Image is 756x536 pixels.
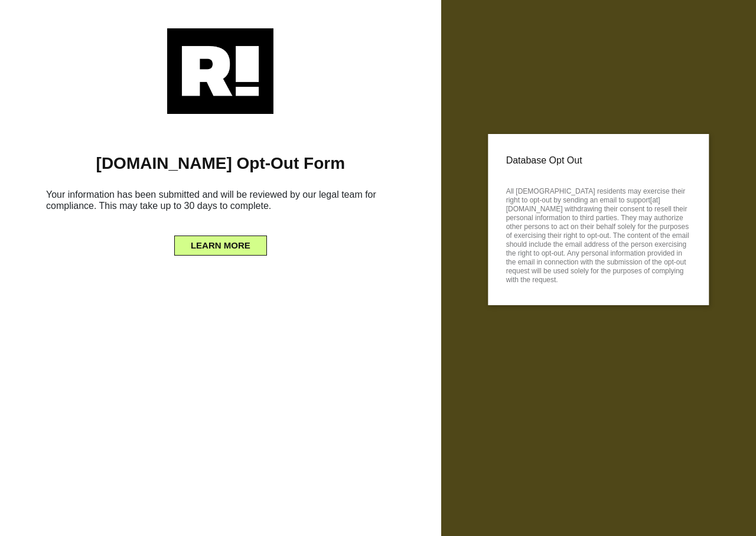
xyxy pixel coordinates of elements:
[174,237,267,247] a: LEARN MORE
[506,152,691,169] p: Database Opt Out
[18,184,423,221] h6: Your information has been submitted and will be reviewed by our legal team for compliance. This m...
[18,153,423,174] h1: [DOMAIN_NAME] Opt-Out Form
[506,184,691,285] p: All [DEMOGRAPHIC_DATA] residents may exercise their right to opt-out by sending an email to suppo...
[174,236,267,256] button: LEARN MORE
[167,28,273,114] img: Retention.com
